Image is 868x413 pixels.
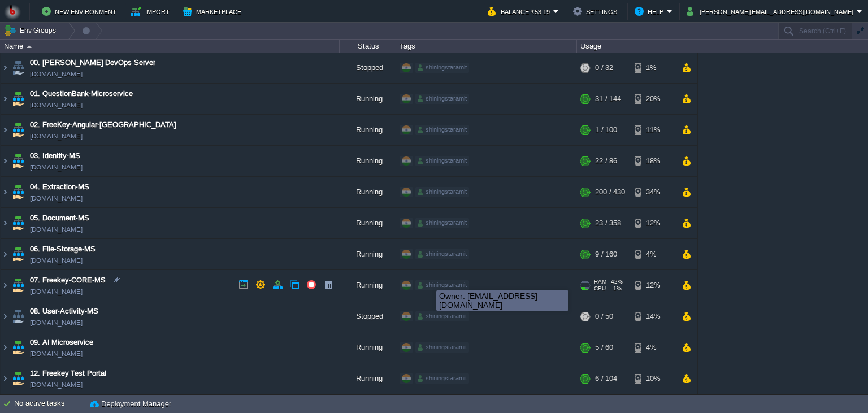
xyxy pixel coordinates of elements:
[635,301,671,332] div: 14%
[415,94,469,104] div: shiningstaramit
[30,68,83,80] a: [DOMAIN_NAME]
[1,84,10,114] img: AMDAwAAAACH5BAEAAAAALAAAAAABAAEAAAICRAEAOw==
[595,332,613,363] div: 5 / 60
[340,208,396,238] div: Running
[30,150,80,162] a: 03. Identity-MS
[340,84,396,114] div: Running
[594,279,606,285] span: RAM
[1,270,10,301] img: AMDAwAAAACH5BAEAAAAALAAAAAABAAEAAAICRAEAOw==
[595,146,617,176] div: 22 / 86
[415,187,469,197] div: shiningstaramit
[10,332,26,363] img: AMDAwAAAACH5BAEAAAAALAAAAAABAAEAAAICRAEAOw==
[1,363,10,394] img: AMDAwAAAACH5BAEAAAAALAAAAAABAAEAAAICRAEAOw==
[30,317,83,328] a: [DOMAIN_NAME]
[439,292,566,310] div: Owner: [EMAIL_ADDRESS][DOMAIN_NAME]
[30,57,155,68] a: 00. [PERSON_NAME] DevOps Server
[340,53,396,83] div: Stopped
[10,270,26,301] img: AMDAwAAAACH5BAEAAAAALAAAAAABAAEAAAICRAEAOw==
[10,53,26,83] img: AMDAwAAAACH5BAEAAAAALAAAAAABAAEAAAICRAEAOw==
[340,332,396,363] div: Running
[1,115,10,145] img: AMDAwAAAACH5BAEAAAAALAAAAAABAAEAAAICRAEAOw==
[415,218,469,228] div: shiningstaramit
[635,53,671,83] div: 1%
[415,125,469,135] div: shiningstaramit
[30,88,133,99] a: 01. QuestionBank-Microservice
[1,301,10,332] img: AMDAwAAAACH5BAEAAAAALAAAAAABAAEAAAICRAEAOw==
[595,239,617,269] div: 9 / 160
[10,239,26,269] img: AMDAwAAAACH5BAEAAAAALAAAAAABAAEAAAICRAEAOw==
[30,224,83,235] a: [DOMAIN_NAME]
[30,275,106,286] span: 07. Freekey-CORE-MS
[10,301,26,332] img: AMDAwAAAACH5BAEAAAAALAAAAAABAAEAAAICRAEAOw==
[30,119,176,131] a: 02. FreeKey-Angular-[GEOGRAPHIC_DATA]
[340,301,396,332] div: Stopped
[1,332,10,363] img: AMDAwAAAACH5BAEAAAAALAAAAAABAAEAAAICRAEAOw==
[30,379,83,390] a: [DOMAIN_NAME]
[42,5,120,18] button: New Environment
[415,280,469,290] div: shiningstaramit
[635,208,671,238] div: 12%
[573,5,620,18] button: Settings
[610,285,622,292] span: 1%
[10,177,26,207] img: AMDAwAAAACH5BAEAAAAALAAAAAABAAEAAAICRAEAOw==
[578,40,697,53] div: Usage
[30,99,83,111] a: [DOMAIN_NAME]
[595,208,621,238] div: 23 / 358
[10,84,26,114] img: AMDAwAAAACH5BAEAAAAALAAAAAABAAEAAAICRAEAOw==
[635,5,667,18] button: Help
[415,249,469,259] div: shiningstaramit
[397,40,576,53] div: Tags
[1,53,10,83] img: AMDAwAAAACH5BAEAAAAALAAAAAABAAEAAAICRAEAOw==
[1,239,10,269] img: AMDAwAAAACH5BAEAAAAALAAAAAABAAEAAAICRAEAOw==
[595,177,625,207] div: 200 / 430
[611,279,623,285] span: 42%
[1,208,10,238] img: AMDAwAAAACH5BAEAAAAALAAAAAABAAEAAAICRAEAOw==
[595,53,613,83] div: 0 / 32
[415,311,469,321] div: shiningstaramit
[30,193,83,204] a: [DOMAIN_NAME]
[90,398,171,410] button: Deployment Manager
[595,301,613,332] div: 0 / 50
[595,363,617,394] div: 6 / 104
[687,5,857,18] button: [PERSON_NAME][EMAIL_ADDRESS][DOMAIN_NAME]
[30,337,93,348] a: 09. AI Microservice
[595,115,617,145] div: 1 / 100
[488,5,553,18] button: Balance ₹53.19
[635,146,671,176] div: 18%
[131,5,173,18] button: Import
[340,239,396,269] div: Running
[10,363,26,394] img: AMDAwAAAACH5BAEAAAAALAAAAAABAAEAAAICRAEAOw==
[4,3,21,20] img: Bitss Techniques
[595,84,621,114] div: 31 / 144
[10,146,26,176] img: AMDAwAAAACH5BAEAAAAALAAAAAABAAEAAAICRAEAOw==
[340,270,396,301] div: Running
[27,45,32,48] img: AMDAwAAAACH5BAEAAAAALAAAAAABAAEAAAICRAEAOw==
[415,63,469,73] div: shiningstaramit
[30,368,106,379] span: 12. Freekey Test Portal
[415,156,469,166] div: shiningstaramit
[30,244,96,255] span: 06. File-Storage-MS
[30,255,83,266] a: [DOMAIN_NAME]
[30,286,83,297] a: [DOMAIN_NAME]
[30,212,89,224] span: 05. Document-MS
[30,181,89,193] a: 04. Extraction-MS
[340,146,396,176] div: Running
[340,363,396,394] div: Running
[4,23,60,38] button: Env Groups
[340,115,396,145] div: Running
[340,40,396,53] div: Status
[1,146,10,176] img: AMDAwAAAACH5BAEAAAAALAAAAAABAAEAAAICRAEAOw==
[635,363,671,394] div: 10%
[594,285,606,292] span: CPU
[30,306,98,317] a: 08. User-Activity-MS
[635,239,671,269] div: 4%
[415,342,469,353] div: shiningstaramit
[30,348,83,359] a: [DOMAIN_NAME]
[635,115,671,145] div: 11%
